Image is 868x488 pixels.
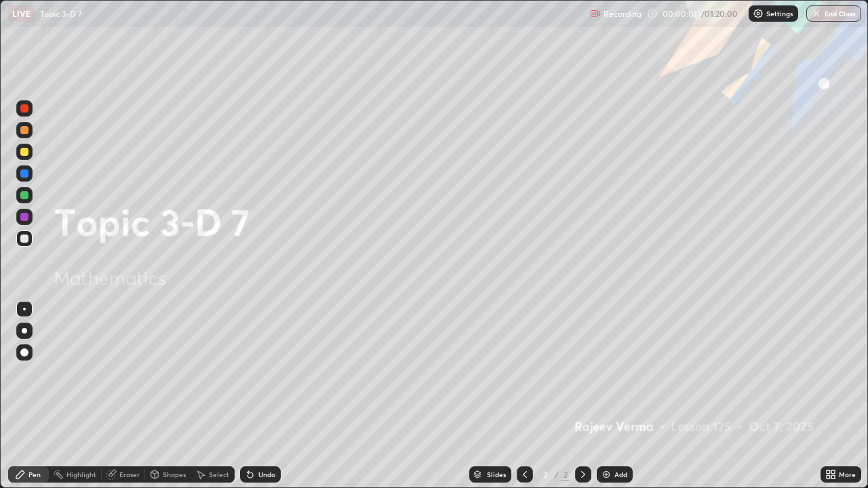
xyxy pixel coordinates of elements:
div: More [839,471,856,478]
p: Topic 3-D 7 [40,8,82,19]
div: Select [209,471,229,478]
p: LIVE [12,8,31,19]
img: add-slide-button [601,469,612,480]
div: / [555,470,559,479]
p: Settings [766,10,793,17]
div: Pen [28,471,41,478]
div: 2 [561,468,570,481]
img: recording.375f2c34.svg [590,8,601,19]
div: Shapes [163,471,186,478]
img: end-class-cross [811,8,822,19]
p: Recording [604,9,642,19]
div: Add [614,471,627,478]
div: Highlight [66,471,96,478]
button: End Class [806,5,861,22]
div: Eraser [119,471,140,478]
div: Slides [487,471,506,478]
img: class-settings-icons [753,8,764,19]
div: Undo [258,471,275,478]
div: 2 [538,470,552,479]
